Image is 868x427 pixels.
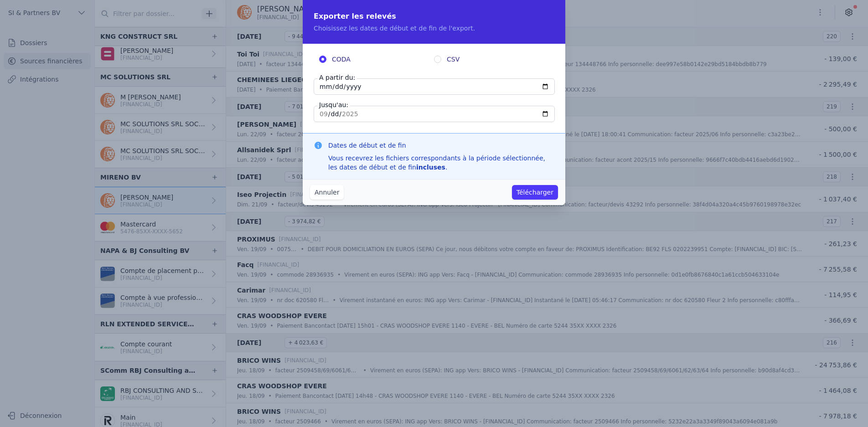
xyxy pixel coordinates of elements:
[319,55,434,64] label: CODA
[512,185,558,200] button: Télécharger
[447,55,460,64] span: CSV
[317,100,350,109] label: Jusqu'au:
[317,73,357,82] label: A partir du:
[332,55,351,64] span: CODA
[328,154,554,172] div: Vous recevrez les fichiers correspondants à la période sélectionnée, les dates de début et de fin .
[319,56,326,63] input: CODA
[416,164,445,171] strong: incluses
[434,56,441,63] input: CSV
[328,141,554,150] h3: Dates de début et de fin
[310,185,344,200] button: Annuler
[314,11,554,22] h2: Exporter les relevés
[434,55,549,64] label: CSV
[314,24,554,33] p: Choisissez les dates de début et de fin de l'export.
